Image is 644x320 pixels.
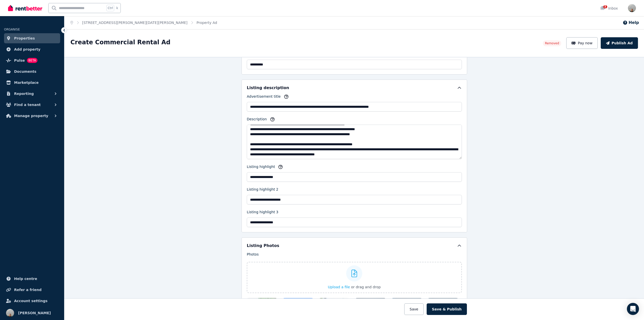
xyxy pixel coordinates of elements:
[4,78,60,88] a: Marketplace
[351,285,381,289] span: or drag and drop
[404,303,423,315] button: Save
[603,5,607,8] span: 3
[328,285,350,289] span: Upload a file
[545,41,559,45] span: Removed
[247,252,462,257] p: Photos
[82,21,188,25] a: [STREET_ADDRESS][PERSON_NAME][DATE][PERSON_NAME]
[14,102,41,108] span: Find a tenant
[14,57,25,63] span: Pulse
[600,6,618,11] div: Inbox
[4,55,60,65] a: PulseBETA
[247,94,281,101] label: Advertisement title
[601,37,638,49] button: Publish Ad
[4,274,60,284] a: Help centre
[14,46,41,52] span: Add property
[4,296,60,306] a: Account settings
[247,85,289,91] h5: Listing description
[4,111,60,121] button: Manage property
[4,66,60,77] a: Documents
[196,21,217,25] a: Property Ad
[4,28,20,31] span: ORGANISE
[116,6,118,10] span: k
[14,298,48,304] span: Account settings
[4,44,60,54] a: Add property
[247,117,267,124] label: Description
[4,285,60,295] a: Refer a friend
[8,4,42,12] img: RentBetter
[427,303,467,315] button: Save & Publish
[628,4,636,12] img: Allen Palmer
[14,35,35,41] span: Properties
[64,16,223,29] nav: Breadcrumb
[4,89,60,99] button: Reporting
[247,243,279,249] h5: Listing Photos
[247,209,278,217] label: Listing highlight 3
[14,287,42,293] span: Refer a friend
[14,68,36,75] span: Documents
[14,276,37,282] span: Help centre
[328,285,381,290] button: Upload a file or drag and drop
[623,20,639,26] button: Help
[566,37,598,49] button: Pay now
[27,58,37,63] span: BETA
[6,309,14,317] img: Allen Palmer
[4,33,60,43] a: Properties
[247,164,275,171] label: Listing highlight
[70,38,170,46] h1: Create Commercial Rental Ad
[18,310,51,316] span: [PERSON_NAME]
[106,5,114,11] span: Ctrl
[14,80,38,86] span: Marketplace
[14,91,34,97] span: Reporting
[4,100,60,110] button: Find a tenant
[247,187,278,194] label: Listing highlight 2
[14,113,48,119] span: Manage property
[627,303,639,315] div: Open Intercom Messenger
